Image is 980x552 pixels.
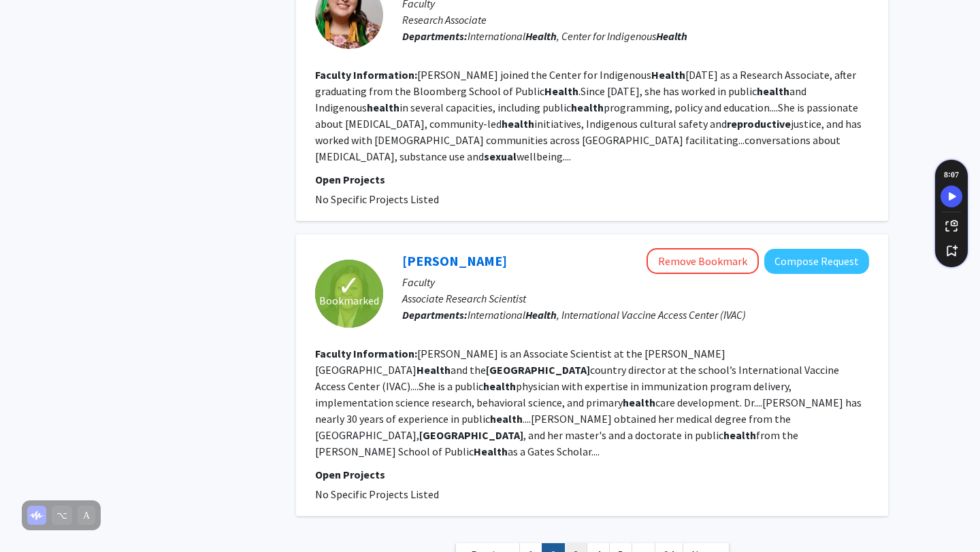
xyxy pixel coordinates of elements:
[544,84,578,98] b: Health
[474,445,508,458] b: Health
[571,101,604,114] b: health
[402,308,468,322] b: Departments:
[315,68,862,163] fg-read-more: [PERSON_NAME] joined the Center for Indigenous [DATE] as a Research Associate, after graduating f...
[402,29,468,43] b: Departments:
[419,428,523,442] b: [GEOGRAPHIC_DATA]
[490,412,523,426] b: health
[367,101,399,114] b: health
[468,308,746,322] span: International , International Vaccine Access Center (IVAC)
[483,379,516,393] b: health
[402,12,869,28] p: Research Associate
[723,428,756,442] b: health
[647,248,759,274] button: Remove Bookmark
[402,252,507,269] a: [PERSON_NAME]
[502,117,534,131] b: health
[402,274,869,290] p: Faculty
[338,279,361,292] span: ✓
[764,249,869,274] button: Compose Request to Chizoba Wonodi
[10,491,58,542] iframe: Chat
[319,292,379,309] span: Bookmarked
[757,84,789,98] b: health
[315,171,869,188] p: Open Projects
[525,308,557,322] b: Health
[525,29,557,43] b: Health
[315,487,439,501] span: No Specific Projects Listed
[468,29,687,43] span: International , Center for Indigenous
[315,466,869,483] p: Open Projects
[402,290,869,307] p: Associate Research Scientist
[416,363,451,377] b: Health
[651,68,685,82] b: Health
[315,192,439,206] span: No Specific Projects Listed
[727,117,791,131] b: reproductive
[623,396,655,409] b: health
[656,29,687,43] b: Health
[315,68,417,82] b: Faculty Information:
[315,347,417,360] b: Faculty Information:
[315,347,862,458] fg-read-more: [PERSON_NAME] is an Associate Scientist at the [PERSON_NAME][GEOGRAPHIC_DATA] and the country dir...
[486,363,590,377] b: [GEOGRAPHIC_DATA]
[484,150,517,163] b: sexual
